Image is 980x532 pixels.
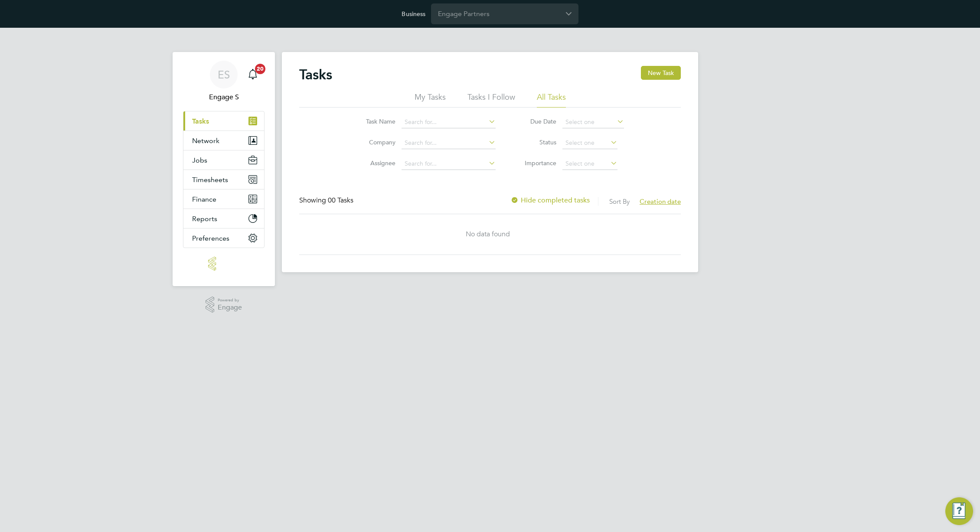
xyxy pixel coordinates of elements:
span: Tasks [192,117,209,125]
label: Status [517,138,556,146]
input: Search for... [402,116,496,128]
span: Timesheets [192,176,228,184]
nav: Main navigation [173,52,275,286]
button: Timesheets [183,170,264,189]
button: Network [183,131,264,150]
input: Select one [562,137,617,149]
a: Powered byEngage [206,297,242,313]
span: 20 [255,64,265,74]
span: 00 Tasks [328,196,353,205]
label: Sort By [609,197,630,206]
button: Engage Resource Center [945,497,973,525]
a: ESEngage S [183,61,265,102]
button: Finance [183,189,264,209]
span: Reports [192,215,217,223]
label: Assignee [356,159,395,167]
span: Engage S [183,92,265,102]
span: Preferences [192,234,229,242]
label: Company [356,138,395,146]
label: Business [402,10,425,18]
li: My Tasks [415,92,446,108]
a: Tasks [183,111,264,131]
span: Creation date [640,197,681,206]
span: Powered by [218,297,242,304]
li: Tasks I Follow [467,92,515,108]
img: engage-logo-retina.png [208,257,239,271]
li: All Tasks [537,92,566,108]
span: Jobs [192,156,207,164]
input: Select one [562,158,617,170]
input: Select one [562,116,624,128]
a: 20 [244,61,261,88]
input: Search for... [402,158,496,170]
button: New Task [641,66,681,80]
label: Task Name [356,117,395,125]
span: Network [192,137,219,145]
label: Hide completed tasks [510,196,590,205]
span: Engage [218,304,242,311]
button: Jobs [183,150,264,170]
button: Reports [183,209,264,228]
div: No data found [299,230,676,239]
a: Go to home page [183,257,265,271]
span: Finance [192,195,216,203]
span: ES [218,69,230,80]
label: Due Date [517,117,556,125]
button: Preferences [183,228,264,248]
div: Showing [299,196,355,205]
label: Importance [517,159,556,167]
h2: Tasks [299,66,332,83]
input: Search for... [402,137,496,149]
